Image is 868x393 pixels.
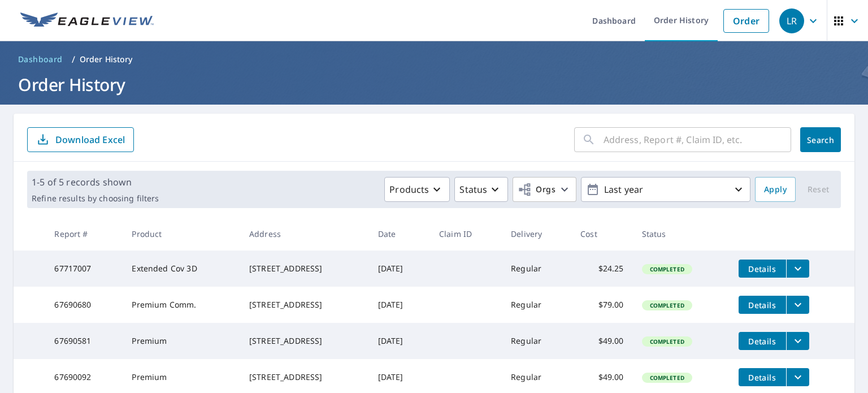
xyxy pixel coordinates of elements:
th: Product [123,217,240,251]
button: Search [800,127,841,152]
span: Apply [764,183,787,197]
span: Details [745,372,779,383]
button: Last year [581,177,750,202]
button: detailsBtn-67717007 [739,260,786,278]
th: Report # [45,217,123,251]
h1: Order History [14,73,854,96]
td: [DATE] [369,323,430,359]
button: Orgs [513,177,576,202]
button: Download Excel [27,127,134,152]
span: Search [809,135,832,145]
input: Address, Report #, Claim ID, etc. [604,124,791,156]
th: Address [240,217,369,251]
button: Products [384,177,450,202]
p: Status [459,183,487,196]
th: Delivery [502,217,571,251]
th: Claim ID [430,217,502,251]
th: Date [369,217,430,251]
span: Details [745,300,779,310]
button: detailsBtn-67690092 [739,368,786,386]
div: [STREET_ADDRESS] [249,299,360,310]
span: Dashboard [18,54,63,65]
p: Last year [600,180,732,200]
td: $49.00 [571,323,632,359]
p: Download Excel [55,133,125,146]
button: filesDropdownBtn-67717007 [786,260,809,278]
span: Details [745,336,779,347]
p: Order History [80,54,133,65]
td: Premium Comm. [123,287,240,323]
span: Completed [643,338,691,346]
div: [STREET_ADDRESS] [249,372,360,383]
td: Extended Cov 3D [123,251,240,287]
td: 67717007 [45,251,123,287]
p: Products [389,183,429,196]
div: [STREET_ADDRESS] [249,335,360,347]
span: Completed [643,301,691,309]
div: [STREET_ADDRESS] [249,263,360,274]
button: filesDropdownBtn-67690680 [786,296,809,314]
p: Refine results by choosing filters [32,193,159,204]
span: Details [745,264,779,274]
span: Completed [643,265,691,273]
p: 1-5 of 5 records shown [32,175,159,189]
button: detailsBtn-67690680 [739,296,786,314]
img: EV Logo [20,12,154,29]
button: Apply [755,177,796,202]
div: LR [779,8,804,33]
span: Completed [643,374,691,382]
td: Premium [123,323,240,359]
span: Orgs [518,183,555,197]
td: Regular [502,251,571,287]
td: $24.25 [571,251,632,287]
button: filesDropdownBtn-67690092 [786,368,809,386]
button: filesDropdownBtn-67690581 [786,332,809,350]
th: Status [633,217,730,251]
li: / [72,53,75,66]
td: $79.00 [571,287,632,323]
td: Regular [502,287,571,323]
th: Cost [571,217,632,251]
nav: breadcrumb [14,50,854,68]
a: Order [723,9,769,33]
td: 67690581 [45,323,123,359]
td: [DATE] [369,287,430,323]
td: [DATE] [369,251,430,287]
a: Dashboard [14,50,67,68]
td: 67690680 [45,287,123,323]
td: Regular [502,323,571,359]
button: detailsBtn-67690581 [739,332,786,350]
button: Status [454,177,508,202]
